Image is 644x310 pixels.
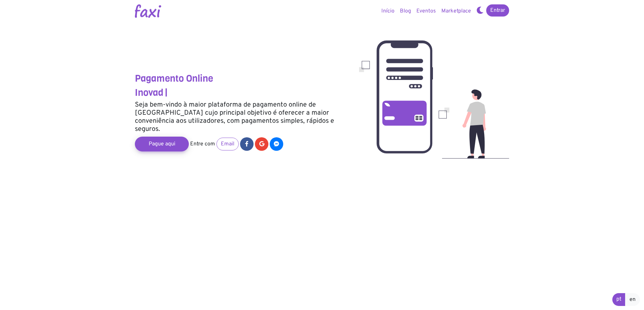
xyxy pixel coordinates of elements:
[414,4,439,18] a: Eventos
[135,86,164,99] span: Inovad
[612,293,625,306] a: pt
[439,4,474,18] a: Marketplace
[625,293,640,306] a: en
[135,101,349,133] h5: Seja bem-vindo à maior plataforma de pagamento online de [GEOGRAPHIC_DATA] cujo principal objetiv...
[135,4,161,18] img: Logotipo Faxi Online
[216,138,239,150] a: Email
[379,4,397,18] a: Início
[135,137,189,151] a: Pague aqui
[486,4,509,17] a: Entrar
[190,141,215,147] span: Entre com
[135,73,349,84] h3: Pagamento Online
[397,4,414,18] a: Blog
